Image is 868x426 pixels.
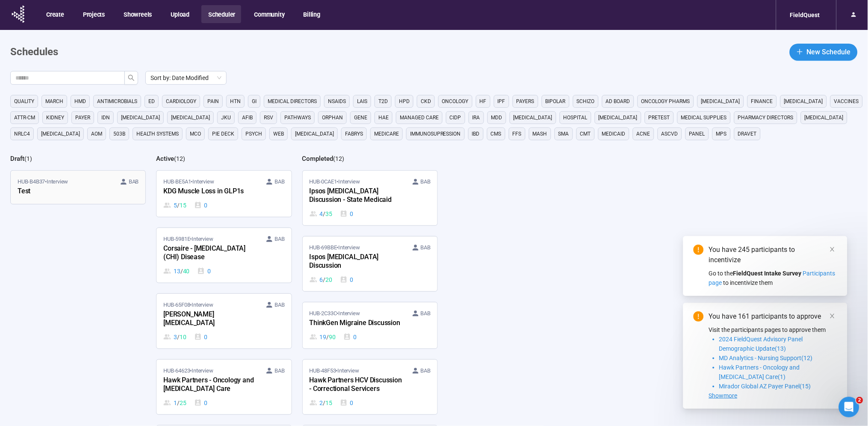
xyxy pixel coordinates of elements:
[180,332,186,342] span: 10
[513,130,522,138] span: FFS
[310,332,336,342] div: 19
[129,177,139,186] span: BAB
[716,130,727,138] span: MPS
[41,130,80,138] span: [MEDICAL_DATA]
[163,309,257,329] div: [PERSON_NAME][MEDICAL_DATA]
[442,97,469,106] span: Oncology
[322,113,343,122] span: orphan
[163,398,186,408] div: 1
[148,97,155,106] span: ED
[45,97,63,106] span: March
[18,186,112,197] div: Test
[378,113,389,122] span: hae
[310,275,332,284] div: 6
[805,113,844,122] span: [MEDICAL_DATA]
[245,130,262,138] span: psych
[733,270,802,277] strong: FieldQuest Intake Survey
[163,375,257,395] div: Hawk Partners - Oncology and [MEDICAL_DATA] Care
[738,130,757,138] span: dravet
[751,97,773,106] span: finance
[697,343,868,403] iframe: Intercom notifications message
[310,186,404,206] div: Ipsos [MEDICAL_DATA] Discussion - State Medicaid
[275,177,284,186] span: BAB
[194,332,208,342] div: 0
[709,325,837,334] p: Visit the participants pages to approve them
[606,97,630,106] span: Ad Board
[689,130,705,138] span: panel
[694,245,704,255] span: exclamation-circle
[310,375,404,395] div: Hawk Partners HCV Discussion - Correctional Servicers
[163,186,257,197] div: KDG Muscle Loss in GLP1s
[163,266,189,276] div: 13
[577,97,595,106] span: Schizo
[323,209,325,219] span: /
[76,5,111,23] button: Projects
[374,130,399,138] span: medicare
[284,113,311,122] span: Pathways
[709,245,837,265] div: You have 245 participants to incentivize
[472,113,480,122] span: IRA
[75,113,90,122] span: Payer
[533,130,547,138] span: MASH
[303,360,437,414] a: HUB-48F53•Interview BABHawk Partners HCV Discussion - Correctional Servicers2 / 150
[295,130,334,138] span: [MEDICAL_DATA]
[310,318,404,329] div: ThinkGen Migraine Discussion
[830,313,836,319] span: close
[661,130,678,138] span: ASCVD
[303,302,437,349] a: HUB-2C33C•Interview BABThinkGen Migraine Discussion19 / 900
[252,97,257,106] span: GI
[310,209,332,219] div: 4
[343,332,357,342] div: 0
[498,97,505,106] span: IPF
[329,332,336,342] span: 90
[421,243,431,252] span: BAB
[113,130,125,138] span: 503B
[124,71,138,85] button: search
[514,113,552,122] span: [MEDICAL_DATA]
[273,130,284,138] span: WEB
[230,97,241,106] span: HTN
[599,113,638,122] span: [MEDICAL_DATA]
[117,5,158,23] button: Showreels
[177,201,180,210] span: /
[166,97,196,106] span: Cardiology
[14,97,34,106] span: QUALITY
[834,97,859,106] span: vaccines
[201,5,241,23] button: Scheduler
[247,5,290,23] button: Community
[177,332,180,342] span: /
[156,155,174,163] h2: Active
[174,155,185,162] span: ( 12 )
[163,243,257,263] div: Corsaire - [MEDICAL_DATA] (CHI) Disease
[10,155,24,163] h2: Draft
[151,71,221,84] span: Sort by: Date Modified
[194,398,208,408] div: 0
[345,130,363,138] span: fabrys
[303,171,437,225] a: HUB-0CAE1•Interview BABIpsos [MEDICAL_DATA] Discussion - State Medicaid4 / 350
[46,113,64,122] span: kidney
[450,113,461,122] span: CIDP
[156,228,291,283] a: HUB-5981E•Interview BABCorsaire - [MEDICAL_DATA] (CHI) Disease13 / 400
[171,113,210,122] span: [MEDICAL_DATA]
[303,237,437,291] a: HUB-69BBE•Interview BABIspos [MEDICAL_DATA] Discussion6 / 200
[378,97,388,106] span: T2D
[517,97,534,106] span: Payers
[194,201,208,210] div: 0
[136,130,179,138] span: Health Systems
[334,155,345,162] span: ( 12 )
[421,97,431,106] span: CKD
[421,367,431,375] span: BAB
[163,177,214,186] span: HUB-BE5A1 • Interview
[681,113,727,122] span: medical supplies
[325,275,332,284] span: 20
[472,130,480,138] span: IBD
[325,209,332,219] span: 35
[156,360,291,414] a: HUB-64623•Interview BABHawk Partners - Oncology and [MEDICAL_DATA] Care1 / 250
[340,398,354,408] div: 0
[310,398,332,408] div: 2
[10,44,58,60] h1: Schedules
[709,269,837,287] div: Go to the to incentivize them
[400,113,439,122] span: managed care
[163,367,213,375] span: HUB-64623 • Interview
[326,332,329,342] span: /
